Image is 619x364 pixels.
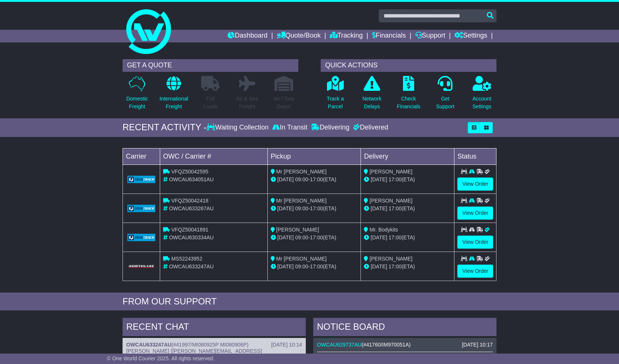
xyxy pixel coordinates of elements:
span: Mr. Bodykits [369,227,398,233]
span: 17:00 [388,264,401,269]
span: VFQZ50042418 [171,198,209,204]
div: (ETA) [364,234,451,242]
a: DomesticFreight [126,76,148,115]
a: AccountSettings [472,76,492,115]
span: [DATE] [277,205,294,211]
div: In Transit [270,124,309,132]
div: [DATE] 10:17 [462,342,493,348]
div: RECENT CHAT [123,318,306,338]
a: Tracking [330,30,363,42]
a: Dashboard [228,30,267,42]
span: [DATE] [277,176,294,182]
div: FROM OUR SUPPORT [123,296,496,307]
div: Delivered [351,124,388,132]
p: Air & Sea Freight [236,95,258,111]
span: Mr [PERSON_NAME] [276,256,327,262]
span: Mr [PERSON_NAME] [276,198,327,204]
p: Track a Parcel [327,95,344,111]
div: (ETA) [364,205,451,213]
span: OWCAU633267AU [169,205,214,211]
p: Air / Sea Depot [274,95,294,111]
span: [PERSON_NAME] [276,227,319,233]
div: RECENT ACTIVITY - [123,122,207,133]
span: 17:00 [310,234,323,240]
span: [DATE] [277,234,294,240]
span: OWCAU633247AU [169,264,214,269]
a: Support [415,30,445,42]
p: International Freight [159,95,188,111]
span: [DATE] [277,264,294,269]
span: [PERSON_NAME] [369,198,412,204]
div: (ETA) [364,176,451,183]
span: 17:00 [388,205,401,211]
img: GetCarrierServiceLogo [127,176,155,183]
div: - (ETA) [271,263,358,271]
a: Quote/Book [277,30,321,42]
span: 09:00 [295,205,308,211]
a: NetworkDelays [362,76,382,115]
td: OWC / Carrier # [160,148,268,165]
span: 17:00 [310,205,323,211]
div: ( ) [126,342,302,348]
span: OWCAU630334AU [169,234,214,240]
img: GetCarrierServiceLogo [127,205,155,212]
span: [PERSON_NAME] [369,256,412,262]
span: 17:00 [310,176,323,182]
div: QUICK ACTIONS [321,59,496,72]
div: (ETA) [364,263,451,271]
a: View Order [457,207,493,220]
span: 17:00 [388,176,401,182]
div: Waiting Collection [207,124,270,132]
a: Financials [372,30,406,42]
p: Check Financials [397,95,420,111]
span: #41760/IM970051A [364,342,409,348]
span: VFQZ50042595 [171,169,209,175]
span: #41997/MI080925P MI080906P [173,342,247,348]
a: Track aParcel [326,76,344,115]
a: View Order [457,265,493,278]
p: Network Delays [362,95,381,111]
div: ( ) [317,342,493,348]
a: Settings [454,30,487,42]
div: - (ETA) [271,176,358,183]
a: OWCAU629737AU [317,342,362,348]
a: GetSupport [436,76,455,115]
img: GetCarrierServiceLogo [127,264,155,269]
span: [DATE] [371,264,387,269]
span: [DATE] [371,205,387,211]
span: MS52243952 [171,256,202,262]
span: [PERSON_NAME] ([PERSON_NAME][EMAIL_ADDRESS][DOMAIN_NAME]) [126,348,262,360]
td: Carrier [123,148,160,165]
span: 17:00 [310,264,323,269]
span: [PERSON_NAME] [369,169,412,175]
a: CheckFinancials [397,76,421,115]
div: - (ETA) [271,234,358,242]
span: Mr [PERSON_NAME] [276,169,327,175]
div: Delivering [309,124,351,132]
p: Domestic Freight [126,95,148,111]
p: Full Loads [201,95,220,111]
a: OWCAU633247AU [126,342,171,348]
div: GET A QUOTE [123,59,298,72]
img: GetCarrierServiceLogo [127,234,155,241]
td: Pickup [267,148,361,165]
span: 09:00 [295,176,308,182]
span: OWCAU634051AU [169,176,214,182]
a: InternationalFreight [159,76,188,115]
div: NOTICE BOARD [313,318,496,338]
div: - (ETA) [271,205,358,213]
span: VFQZ50041891 [171,227,209,233]
a: View Order [457,178,493,191]
a: View Order [457,236,493,249]
td: Delivery [361,148,454,165]
span: 17:00 [388,234,401,240]
span: © One World Courier 2025. All rights reserved. [107,355,215,361]
span: 09:00 [295,234,308,240]
td: Status [454,148,496,165]
span: 09:00 [295,264,308,269]
span: [DATE] [371,176,387,182]
span: [DATE] [371,234,387,240]
p: Get Support [436,95,454,111]
div: [DATE] 10:14 [271,342,302,348]
p: Account Settings [473,95,492,111]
